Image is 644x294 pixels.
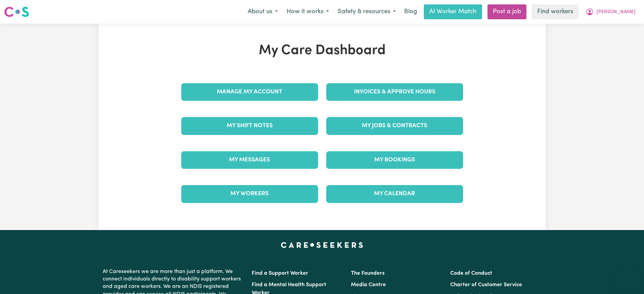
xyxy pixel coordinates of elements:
[282,5,333,19] button: How it works
[252,271,308,276] a: Find a Support Worker
[4,6,29,18] img: Careseekers logo
[581,5,640,19] button: My Account
[400,4,421,19] a: Blog
[450,271,492,276] a: Code of Conduct
[243,5,282,19] button: About us
[4,4,29,20] a: Careseekers logo
[326,83,463,101] a: Invoices & Approve Hours
[181,151,318,169] a: My Messages
[424,4,482,19] a: AI Worker Match
[181,83,318,101] a: Manage My Account
[177,43,467,59] h1: My Care Dashboard
[487,4,526,19] a: Post a job
[181,117,318,135] a: My Shift Notes
[181,185,318,203] a: My Workers
[326,185,463,203] a: My Calendar
[617,267,639,289] iframe: Button to launch messaging window
[532,4,579,19] a: Find workers
[326,151,463,169] a: My Bookings
[597,8,636,16] span: [PERSON_NAME]
[351,282,386,288] a: Media Centre
[351,271,385,276] a: The Founders
[281,242,363,248] a: Careseekers home page
[333,5,400,19] button: Safety & resources
[326,117,463,135] a: My Jobs & Contracts
[450,282,522,288] a: Charter of Customer Service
